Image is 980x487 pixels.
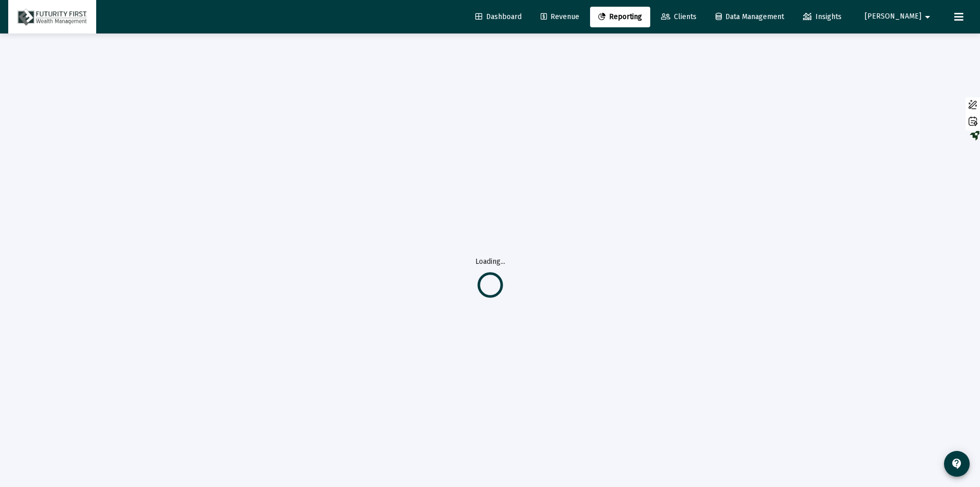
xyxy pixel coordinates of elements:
[707,7,792,27] a: Data Management
[852,6,946,27] button: [PERSON_NAME]
[541,12,579,21] span: Revenue
[865,12,921,21] span: [PERSON_NAME]
[475,12,522,21] span: Dashboard
[532,7,587,27] a: Revenue
[467,7,530,27] a: Dashboard
[951,458,963,470] mat-icon: contact_support
[803,12,842,21] span: Insights
[598,12,642,21] span: Reporting
[795,7,850,27] a: Insights
[661,12,697,21] span: Clients
[653,7,705,27] a: Clients
[716,12,784,21] span: Data Management
[921,7,934,27] mat-icon: arrow_drop_down
[16,7,88,27] img: Dashboard
[590,7,650,27] a: Reporting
